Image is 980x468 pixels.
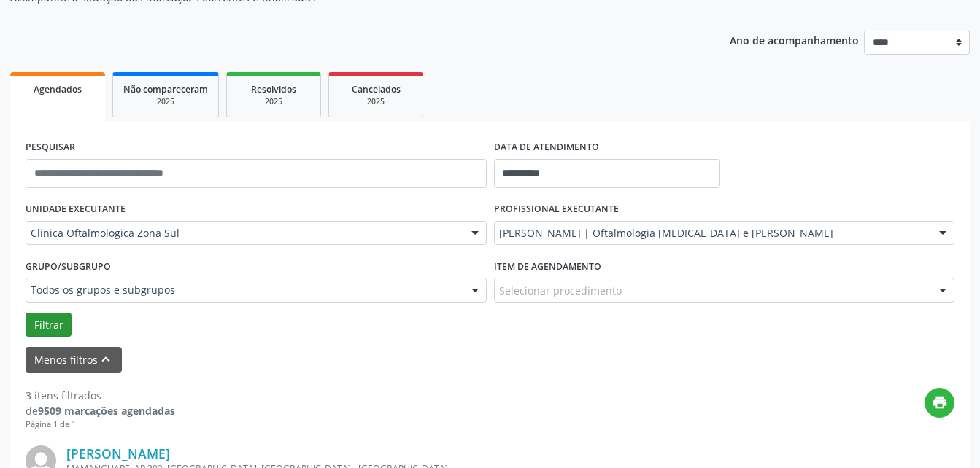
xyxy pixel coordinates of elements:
span: Agendados [34,83,82,95]
span: Selecionar procedimento [499,283,622,298]
span: Clinica Oftalmologica Zona Sul [31,226,457,241]
button: print [925,388,954,418]
div: 2025 [123,96,208,107]
strong: 9509 marcações agendadas [38,404,175,418]
p: Ano de acompanhamento [730,31,859,49]
span: Todos os grupos e subgrupos [31,283,457,297]
label: UNIDADE EXECUTANTE [26,198,126,221]
button: Filtrar [26,313,72,338]
i: keyboard_arrow_up [98,351,114,367]
a: [PERSON_NAME] [66,445,170,461]
label: Grupo/Subgrupo [26,255,111,278]
button: Menos filtroskeyboard_arrow_up [26,347,122,373]
div: 2025 [339,96,412,107]
div: Página 1 de 1 [26,418,175,431]
span: Resolvidos [251,83,296,95]
i: print [932,394,948,410]
label: DATA DE ATENDIMENTO [494,136,599,159]
div: de [26,403,175,418]
label: Item de agendamento [494,255,601,278]
label: PESQUISAR [26,136,75,159]
span: [PERSON_NAME] | Oftalmologia [MEDICAL_DATA] e [PERSON_NAME] [499,226,925,241]
span: Cancelados [352,83,401,95]
div: 3 itens filtrados [26,388,175,403]
label: PROFISSIONAL EXECUTANTE [494,198,619,221]
span: Não compareceram [123,83,208,95]
div: 2025 [237,96,310,107]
